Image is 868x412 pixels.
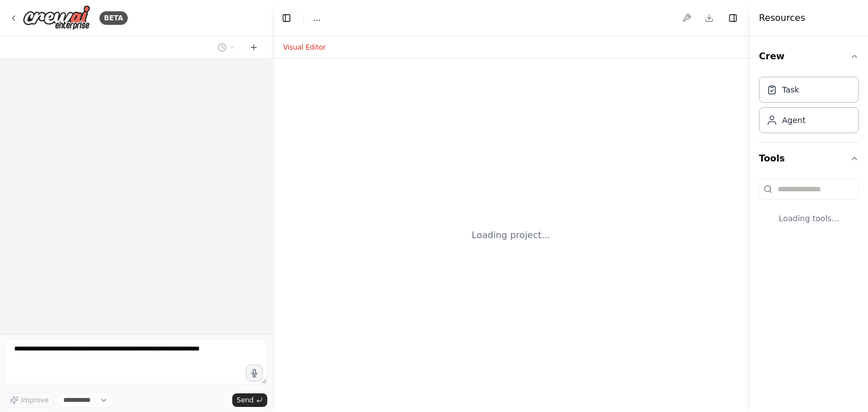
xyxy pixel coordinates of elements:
[782,84,799,95] div: Task
[245,41,263,54] button: Start a new chat
[725,10,741,26] button: Hide right sidebar
[759,174,859,242] div: Tools
[276,41,332,54] button: Visual Editor
[23,5,90,30] img: Logo
[5,393,54,407] button: Improve
[99,11,128,25] div: BETA
[21,396,49,405] span: Improve
[759,72,859,142] div: Crew
[759,143,859,174] button: Tools
[759,11,805,25] h4: Resources
[472,229,550,242] div: Loading project...
[759,204,859,233] div: Loading tools...
[782,115,805,126] div: Agent
[759,41,859,72] button: Crew
[246,365,263,382] button: Click to speak your automation idea
[313,12,320,24] span: ...
[237,396,254,405] span: Send
[232,393,267,407] button: Send
[279,10,294,26] button: Hide left sidebar
[213,41,240,54] button: Switch to previous chat
[313,12,320,24] nav: breadcrumb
